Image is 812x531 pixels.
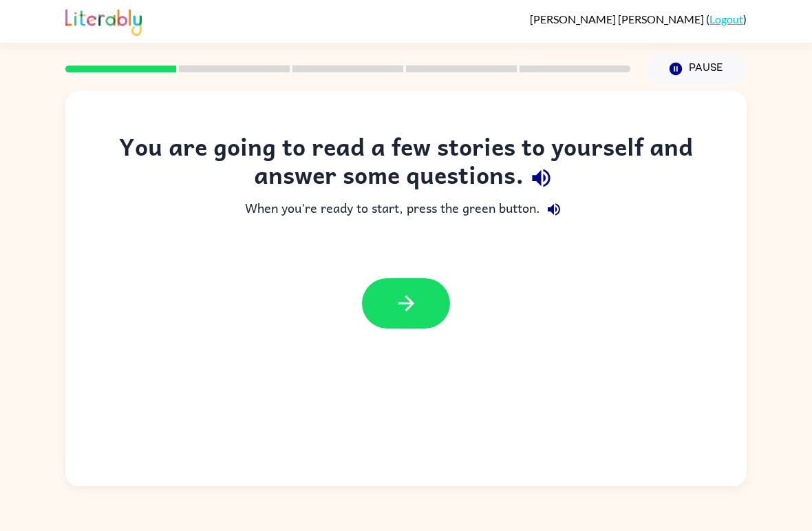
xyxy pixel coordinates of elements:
div: You are going to read a few stories to yourself and answer some questions. [93,132,719,196]
div: ( ) [530,12,747,25]
button: Pause [647,53,747,85]
span: [PERSON_NAME] [PERSON_NAME] [530,12,706,25]
a: Logout [709,12,743,25]
img: Literably [65,6,142,36]
div: When you're ready to start, press the green button. [93,196,719,223]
